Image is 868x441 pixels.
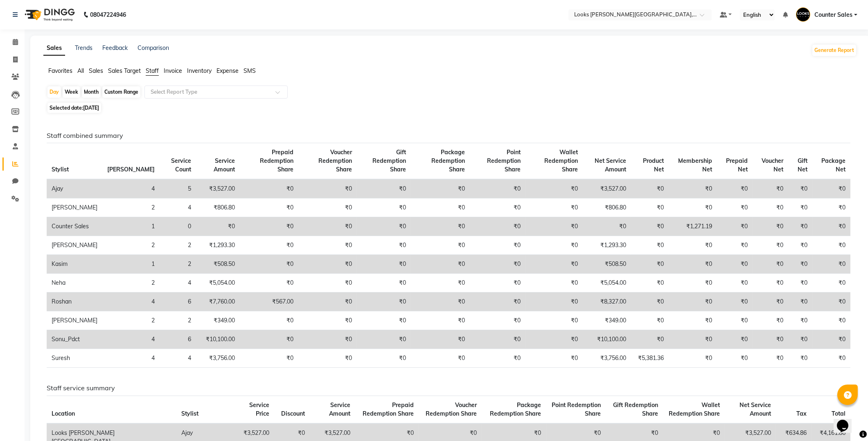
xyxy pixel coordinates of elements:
div: Month [82,86,101,98]
td: ₹0 [470,179,526,198]
span: Gift Net [798,157,807,173]
td: [PERSON_NAME] [47,311,102,330]
td: 2 [102,236,160,255]
td: 2 [102,274,160,292]
td: ₹0 [196,217,240,236]
td: ₹0 [240,255,298,274]
td: ₹0 [240,330,298,349]
td: ₹3,527.00 [583,179,631,198]
span: Expense [216,67,239,74]
td: ₹0 [753,217,788,236]
td: ₹0 [753,198,788,217]
td: ₹0 [669,330,717,349]
td: ₹0 [411,217,470,236]
td: ₹0 [298,236,357,255]
span: Selected date: [47,103,101,113]
td: ₹0 [788,274,812,292]
td: ₹0 [788,330,812,349]
h6: Staff service summary [47,384,850,392]
td: ₹0 [812,179,850,198]
td: ₹3,527.00 [196,179,240,198]
td: ₹0 [411,330,470,349]
a: Trends [75,44,92,52]
td: ₹0 [669,179,717,198]
td: ₹0 [357,274,411,292]
td: ₹0 [411,255,470,274]
td: ₹0 [631,311,669,330]
td: ₹0 [357,311,411,330]
td: ₹0 [753,311,788,330]
td: ₹0 [717,217,753,236]
td: ₹0 [753,349,788,368]
td: ₹0 [669,255,717,274]
span: Service Amount [329,401,350,417]
td: ₹0 [753,255,788,274]
td: ₹0 [788,236,812,255]
td: ₹0 [357,236,411,255]
td: ₹3,756.00 [196,349,240,368]
td: ₹0 [525,255,583,274]
td: ₹0 [525,330,583,349]
td: ₹508.50 [196,255,240,274]
td: ₹0 [717,255,753,274]
td: 2 [160,236,196,255]
td: ₹0 [298,179,357,198]
td: ₹0 [240,274,298,292]
td: ₹0 [525,311,583,330]
div: Week [63,86,80,98]
span: Sales [89,67,103,74]
td: ₹0 [298,349,357,368]
td: ₹0 [357,330,411,349]
td: ₹1,293.30 [583,236,631,255]
td: ₹0 [411,198,470,217]
td: ₹0 [812,311,850,330]
span: Gift Redemption Share [372,148,406,173]
td: 0 [160,217,196,236]
td: ₹0 [669,292,717,311]
td: ₹0 [240,217,298,236]
span: Prepaid Redemption Share [363,401,414,417]
img: Counter Sales [796,7,810,22]
td: ₹0 [470,311,526,330]
td: ₹0 [240,179,298,198]
td: 2 [160,255,196,274]
td: ₹0 [631,274,669,292]
td: ₹0 [411,311,470,330]
td: ₹0 [470,217,526,236]
td: ₹0 [298,292,357,311]
td: ₹0 [470,330,526,349]
span: Inventory [187,67,212,74]
span: Wallet Redemption Share [669,401,720,417]
td: ₹0 [240,236,298,255]
td: ₹0 [470,349,526,368]
span: Voucher Redemption Share [426,401,477,417]
td: Sonu_Pdct [47,330,102,349]
span: All [77,67,84,74]
td: ₹0 [470,236,526,255]
td: 4 [160,274,196,292]
td: ₹0 [669,274,717,292]
td: ₹0 [753,179,788,198]
td: ₹5,054.00 [196,274,240,292]
td: 4 [160,198,196,217]
td: ₹0 [411,292,470,311]
td: ₹349.00 [196,311,240,330]
td: ₹0 [812,236,850,255]
td: ₹0 [788,198,812,217]
div: Custom Range [102,86,140,98]
td: 4 [102,179,160,198]
td: ₹0 [357,217,411,236]
td: ₹8,327.00 [583,292,631,311]
span: Discount [281,410,305,417]
td: ₹0 [525,292,583,311]
td: ₹0 [812,349,850,368]
td: ₹349.00 [583,311,631,330]
span: Gift Redemption Share [613,401,658,417]
td: ₹0 [788,311,812,330]
td: 4 [102,292,160,311]
td: ₹0 [788,292,812,311]
td: Neha [47,274,102,292]
td: ₹0 [788,179,812,198]
td: ₹0 [470,274,526,292]
td: ₹0 [669,236,717,255]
